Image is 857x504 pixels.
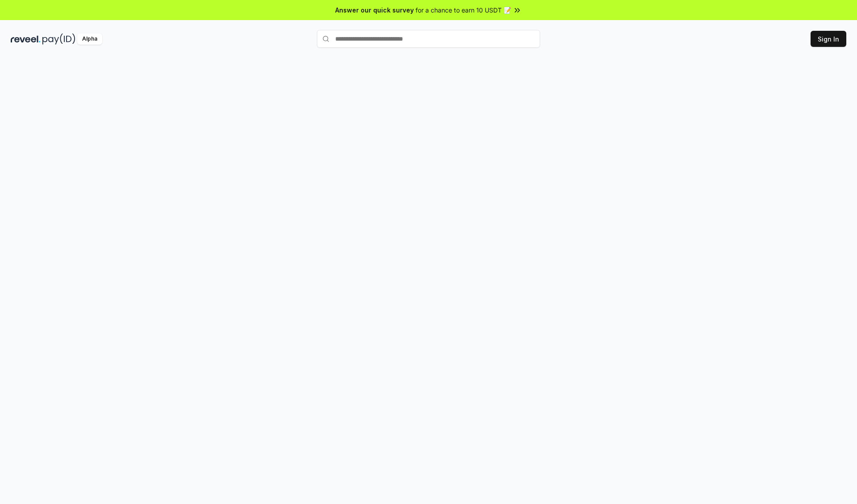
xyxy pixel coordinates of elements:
img: reveel_dark [11,33,41,45]
img: pay_id [42,33,75,45]
button: Sign In [811,31,846,47]
span: for a chance to earn 10 USDT 📝 [416,5,511,15]
div: Alpha [77,33,102,45]
span: Answer our quick survey [335,5,414,15]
